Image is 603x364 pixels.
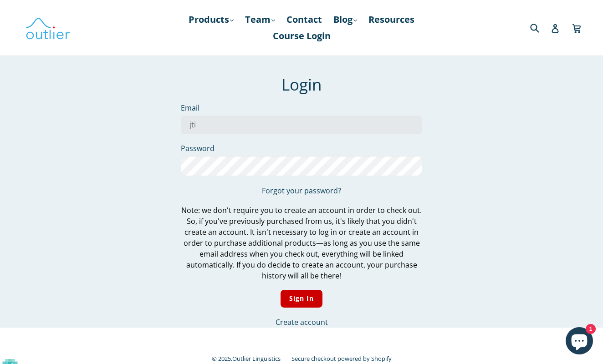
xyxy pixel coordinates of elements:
[240,11,280,28] a: Team
[181,205,422,281] p: Note: we don't require you to create an account in order to check out. So, if you've previously p...
[563,327,596,357] inbox-online-store-chat: Shopify online store chat
[282,11,327,28] a: Contact
[364,11,419,28] a: Resources
[25,15,71,41] img: Outlier Linguistics
[262,186,341,196] a: Forgot your password?
[181,143,422,154] label: Password
[281,290,323,308] input: Sign In
[528,18,553,37] input: Search
[232,354,281,363] a: Outlier Linguistics
[291,354,392,363] a: Secure checkout powered by Shopify
[184,11,238,28] a: Products
[181,102,422,113] label: Email
[212,354,290,363] small: © 2025,
[276,317,328,327] a: Create account
[268,28,335,44] a: Course Login
[329,11,362,28] a: Blog
[181,75,422,94] h1: Login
